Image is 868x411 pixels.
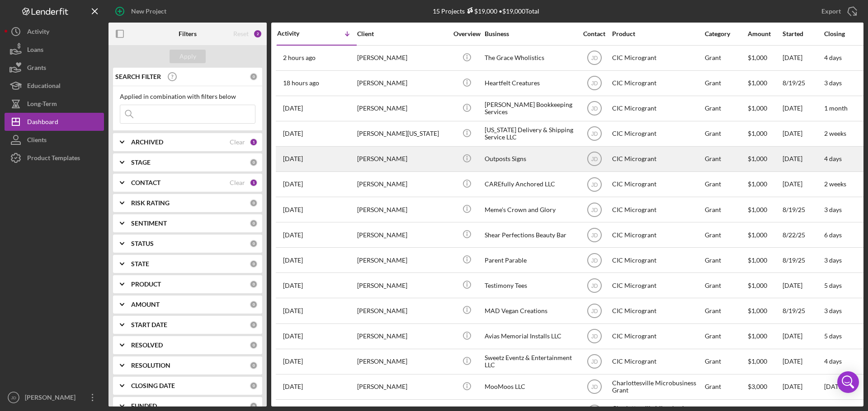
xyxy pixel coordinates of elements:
b: SENTIMENT [131,220,167,227]
div: 0 [250,240,258,248]
div: Parent Parable [485,248,575,272]
div: Client [357,30,448,37]
div: New Project [131,2,166,20]
time: 3 days [824,307,842,314]
div: Outposts Signs [485,147,575,171]
time: 2025-08-21 21:16 [283,307,303,314]
div: 8/19/25 [783,198,823,222]
div: Clear [230,179,245,186]
div: 8/19/25 [783,248,823,272]
div: Grant [705,324,747,348]
span: $1,000 [748,206,767,213]
div: CIC Microgrant [612,223,703,247]
div: CIC Microgrant [612,299,703,323]
text: JD [591,257,598,263]
time: 4 days [824,357,842,365]
div: Charlottesville Microbusiness Grant [612,375,703,399]
div: 0 [250,321,258,329]
div: [DATE] [783,97,823,120]
div: [DATE] [783,147,823,171]
div: Grants [27,59,46,79]
time: 2025-09-25 19:31 [283,155,303,162]
div: [PERSON_NAME] [357,273,448,297]
time: 2025-09-29 23:13 [283,79,319,87]
div: Open Intercom Messenger [837,371,859,393]
button: Activity [5,23,104,41]
div: Loans [27,41,43,61]
div: CIC Microgrant [612,97,703,120]
div: Grant [705,299,747,323]
time: 3 days [824,206,842,213]
div: CAREfully Anchored LLC [485,172,575,196]
div: Overview [450,30,484,37]
text: JD [11,395,16,400]
div: Activity [27,23,49,43]
div: 0 [250,341,258,349]
div: [PERSON_NAME] [357,299,448,323]
div: 1 [250,179,258,187]
div: Activity [277,30,317,37]
div: Sweetz Eventz & Entertainment LLC [485,350,575,374]
button: New Project [108,2,175,20]
time: 2025-09-24 15:08 [283,231,303,239]
div: [PERSON_NAME] [357,223,448,247]
div: Grant [705,147,747,171]
div: CIC Microgrant [612,46,703,70]
div: Export [821,2,841,20]
button: JD[PERSON_NAME] [5,388,104,406]
text: JD [591,384,598,390]
div: Product [612,30,703,37]
time: 2025-09-26 19:21 [283,105,303,112]
div: CIC Microgrant [612,324,703,348]
div: Grant [705,97,747,120]
div: [DATE] [783,172,823,196]
div: 15 Projects • $19,000 Total [433,7,539,15]
b: CONTACT [131,179,160,186]
span: $1,000 [748,307,767,314]
div: 8/22/25 [783,223,823,247]
b: SEARCH FILTER [115,73,161,80]
time: 2 weeks [824,129,846,137]
div: Long-Term [27,95,57,115]
div: 0 [250,260,258,268]
button: Dashboard [5,113,104,131]
div: CIC Microgrant [612,248,703,272]
b: RESOLVED [131,342,163,349]
b: FUNDED [131,402,157,410]
div: Business [485,30,575,37]
text: JD [591,131,598,137]
time: 2025-09-25 19:21 [283,180,303,188]
div: 0 [250,199,258,207]
time: 2025-06-17 01:30 [283,383,303,390]
div: $19,000 [465,7,497,15]
time: 3 days [824,256,842,264]
div: Grant [705,350,747,374]
text: JD [591,359,598,365]
div: Reset [233,30,249,37]
div: 0 [250,361,258,369]
time: 2025-09-25 18:39 [283,206,303,213]
div: [DATE] [783,350,823,374]
div: [PERSON_NAME] [357,350,448,374]
time: 5 days [824,332,842,340]
b: RISK RATING [131,199,170,207]
div: Grant [705,375,747,399]
div: [PERSON_NAME] [357,375,448,399]
a: Product Templates [5,149,104,167]
span: $1,000 [748,256,767,264]
text: JD [591,55,598,61]
b: START DATE [131,321,167,328]
div: CIC Microgrant [612,147,703,171]
text: JD [591,207,598,213]
div: [US_STATE] Delivery & Shipping Service LLC [485,122,575,146]
time: 2 weeks [824,180,846,188]
div: [DATE] [783,46,823,70]
time: 5 days [824,282,842,289]
b: STAGE [131,159,151,166]
div: Grant [705,71,747,95]
div: CIC Microgrant [612,122,703,146]
div: [DATE] [783,122,823,146]
button: Educational [5,77,104,95]
div: Contact [577,30,611,37]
